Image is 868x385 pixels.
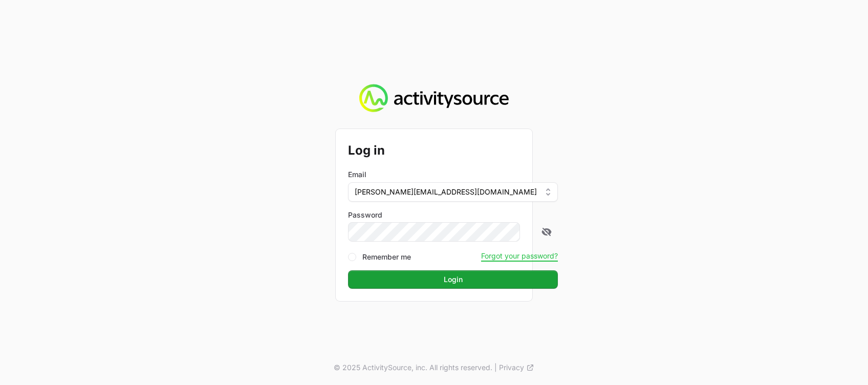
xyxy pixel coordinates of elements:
[362,252,411,262] label: Remember me
[334,362,492,373] p: © 2025 ActivitySource, inc. All rights reserved.
[348,182,558,202] button: [PERSON_NAME][EMAIL_ADDRESS][DOMAIN_NAME]
[359,84,508,113] img: Activity Source
[444,273,463,286] span: Login
[348,210,558,220] label: Password
[499,362,534,373] a: Privacy
[348,169,366,180] label: Email
[348,270,558,289] button: Login
[355,187,537,197] span: [PERSON_NAME][EMAIL_ADDRESS][DOMAIN_NAME]
[494,362,497,373] span: |
[481,251,558,261] button: Forgot your password?
[348,141,558,160] h2: Log in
